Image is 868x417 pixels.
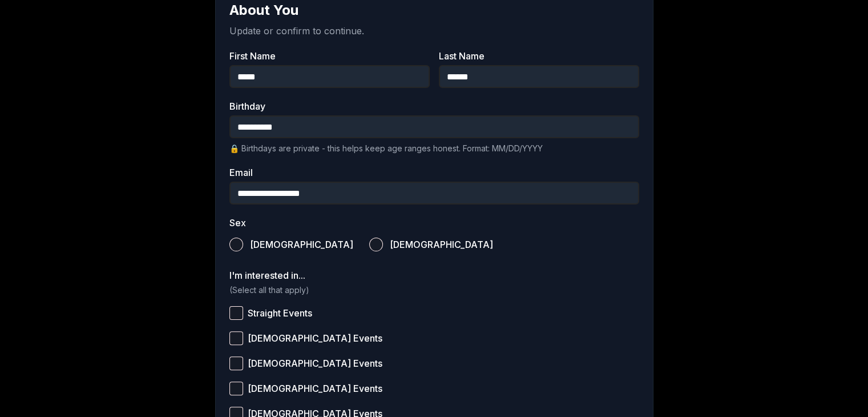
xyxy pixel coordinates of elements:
label: Birthday [229,102,639,111]
span: Straight Events [248,308,312,318]
label: I'm interested in... [229,271,639,280]
button: Straight Events [229,306,243,320]
p: (Select all that apply) [229,284,639,296]
label: First Name [229,51,430,61]
button: [DEMOGRAPHIC_DATA] [369,238,383,251]
label: Email [229,168,639,177]
label: Sex [229,218,639,227]
button: [DEMOGRAPHIC_DATA] [229,238,243,251]
button: [DEMOGRAPHIC_DATA] Events [229,356,243,370]
span: [DEMOGRAPHIC_DATA] [390,240,493,249]
button: [DEMOGRAPHIC_DATA] Events [229,382,243,395]
span: [DEMOGRAPHIC_DATA] Events [248,359,382,368]
button: [DEMOGRAPHIC_DATA] Events [229,331,243,345]
span: [DEMOGRAPHIC_DATA] Events [248,384,382,393]
span: [DEMOGRAPHIC_DATA] [250,240,353,249]
h2: About You [229,1,639,19]
p: Update or confirm to continue. [229,24,639,38]
p: 🔒 Birthdays are private - this helps keep age ranges honest. Format: MM/DD/YYYY [229,143,639,154]
span: [DEMOGRAPHIC_DATA] Events [248,334,382,343]
label: Last Name [439,51,639,61]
